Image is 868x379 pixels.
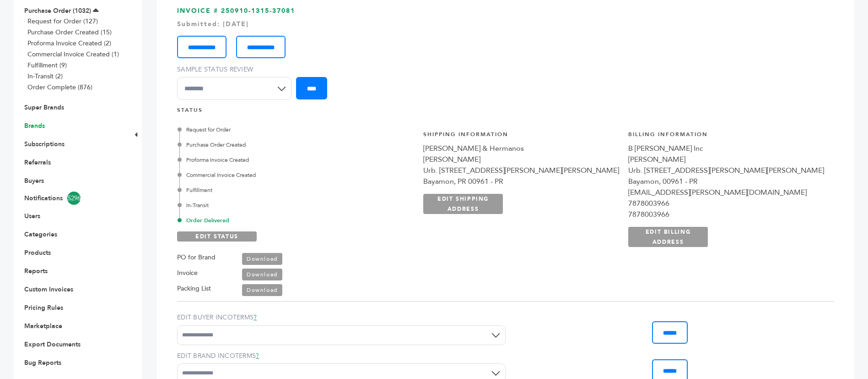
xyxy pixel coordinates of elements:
[24,176,44,185] a: Buyers
[177,283,211,294] label: Packing List
[628,198,824,209] div: 7878003966
[179,126,407,134] div: Request for Order
[24,140,65,148] a: Subscriptions
[179,156,407,164] div: Proforma Invoice Created
[242,253,282,265] a: Download
[24,322,62,330] a: Marketplace
[27,72,63,81] a: In-Transit (2)
[27,39,111,48] a: Proforma Invoice Created (2)
[179,141,407,149] div: Purchase Order Created
[628,227,708,247] a: EDIT BILLING ADDRESS
[177,20,834,29] div: Submitted: [DATE]
[177,6,834,107] h3: INVOICE # 250910-1315-37081
[27,83,92,92] a: Order Complete (876)
[179,186,407,194] div: Fulfillment
[24,192,118,205] a: Notifications5296
[628,154,824,165] div: [PERSON_NAME]
[24,358,61,367] a: Bug Reports
[177,106,834,119] h4: STATUS
[24,248,51,257] a: Products
[628,187,824,198] div: [EMAIL_ADDRESS][PERSON_NAME][DOMAIN_NAME]
[179,201,407,209] div: In-Transit
[24,121,45,130] a: Brands
[628,209,824,220] div: 7878003966
[177,313,506,322] label: EDIT BUYER INCOTERMS
[423,143,619,154] div: [PERSON_NAME] & Hermanos
[177,65,296,74] label: Sample Status Review
[256,352,259,360] a: ?
[423,176,619,187] div: Bayamon, PR 00961 - PR
[24,103,64,112] a: Super Brands
[24,303,63,312] a: Pricing Rules
[423,194,503,214] a: EDIT SHIPPING ADDRESS
[24,212,40,220] a: Users
[628,131,824,143] h4: Billing Information
[24,230,57,239] a: Categories
[24,6,91,15] a: Purchase Order (1032)
[27,50,119,59] a: Commercial Invoice Created (1)
[177,268,198,279] label: Invoice
[24,340,81,349] a: Export Documents
[24,158,51,167] a: Referrals
[423,154,619,165] div: [PERSON_NAME]
[27,17,98,26] a: Request for Order (127)
[242,269,282,280] a: Download
[628,143,824,154] div: B [PERSON_NAME] Inc
[24,267,48,275] a: Reports
[628,165,824,176] div: Urb. [STREET_ADDRESS][PERSON_NAME][PERSON_NAME]
[628,176,824,187] div: Bayamon, 00961 - PR
[423,131,619,143] h4: Shipping Information
[27,61,67,70] a: Fulfillment (9)
[177,352,506,361] label: EDIT BRAND INCOTERMS
[177,252,216,263] label: PO for Brand
[67,192,81,205] span: 5296
[242,284,282,296] a: Download
[423,165,619,176] div: Urb. [STREET_ADDRESS][PERSON_NAME][PERSON_NAME]
[179,171,407,179] div: Commercial Invoice Created
[253,313,257,322] a: ?
[24,285,73,294] a: Custom Invoices
[177,231,257,242] a: EDIT STATUS
[27,28,112,37] a: Purchase Order Created (15)
[179,216,407,225] div: Order Delivered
